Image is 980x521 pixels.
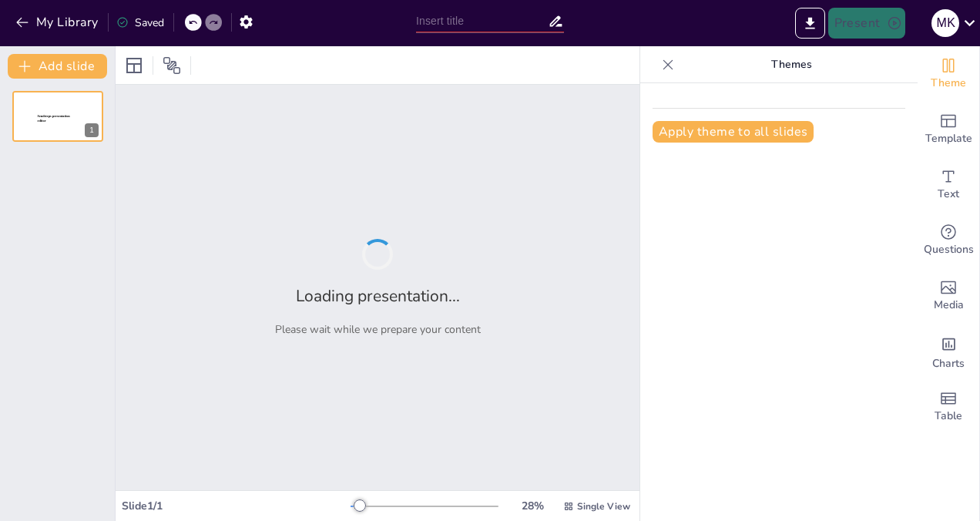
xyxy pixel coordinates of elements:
[8,54,107,79] button: Add slide
[931,9,959,37] div: M K
[938,186,959,203] span: Text
[918,268,979,324] div: Add images, graphics, shapes or video
[828,8,905,39] button: Present
[918,213,979,268] div: Get real-time input from your audience
[931,8,959,39] button: M K
[918,157,979,213] div: Add text boxes
[116,15,164,30] div: Saved
[85,123,99,137] div: 1
[935,408,962,425] span: Table
[38,115,70,123] span: Sendsteps presentation editor
[577,500,630,513] span: Single View
[924,241,974,258] span: Questions
[12,91,103,142] div: 1
[12,10,105,35] button: My Library
[795,8,825,39] button: Export to PowerPoint
[931,75,966,92] span: Theme
[275,322,481,337] p: Please wait while we prepare your content
[416,10,548,32] input: Insert title
[934,297,964,314] span: Media
[514,499,551,513] div: 28 %
[918,46,979,102] div: Change the overall theme
[918,379,979,435] div: Add a table
[122,53,146,78] div: Layout
[932,355,965,372] span: Charts
[925,130,972,147] span: Template
[918,102,979,157] div: Add ready made slides
[122,499,351,513] div: Slide 1 / 1
[680,46,902,83] p: Themes
[653,121,814,143] button: Apply theme to all slides
[163,56,181,75] span: Position
[296,285,460,307] h2: Loading presentation...
[918,324,979,379] div: Add charts and graphs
